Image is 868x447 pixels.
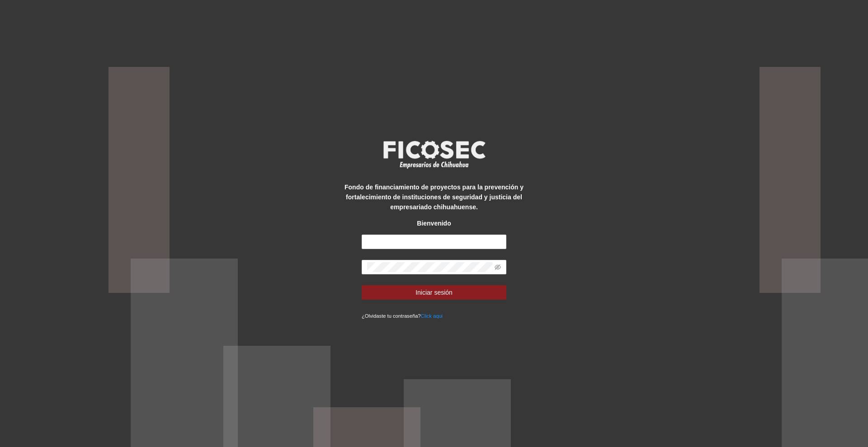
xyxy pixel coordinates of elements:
[495,264,501,270] span: eye-invisible
[415,287,453,297] span: Iniciar sesión
[377,138,491,171] img: logo
[421,313,443,319] a: Click aqui
[362,313,443,319] small: ¿Olvidaste tu contraseña?
[344,184,524,211] strong: Fondo de financiamiento de proyectos para la prevención y fortalecimiento de instituciones de seg...
[417,220,451,227] strong: Bienvenido
[362,285,506,300] button: Iniciar sesión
